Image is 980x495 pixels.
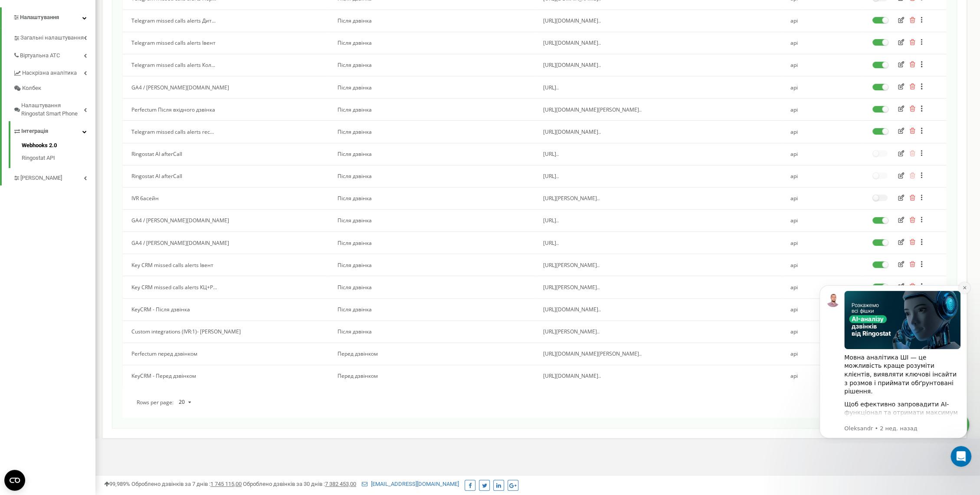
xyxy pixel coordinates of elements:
[543,150,559,158] span: [URL]..
[123,165,329,187] td: Ringostat AI afterCall
[329,121,535,143] td: Після дзвінка
[20,52,60,60] span: Віртуальна АТС
[55,284,62,291] button: Start recording
[806,277,980,443] iframe: Intercom notifications сообщение
[329,365,535,387] td: Перед дзвінком
[362,481,459,487] a: [EMAIL_ADDRESS][DOMAIN_NAME]
[20,34,84,42] span: Загальні налаштування
[329,343,535,365] td: Перед дзвінком
[13,168,95,186] a: [PERSON_NAME]
[329,99,535,121] td: Після дзвінка
[781,209,864,231] td: api
[781,232,864,254] td: api
[951,446,971,467] iframe: Intercom live chat
[149,281,163,295] button: Отправить сообщение…
[781,143,864,165] td: api
[543,61,601,69] span: [URL][DOMAIN_NAME]..
[543,350,642,357] span: [URL][DOMAIN_NAME][PERSON_NAME]..
[42,11,116,20] p: Был в сети 30 мин назад
[543,284,600,291] span: [URL][PERSON_NAME]..
[543,128,601,135] span: [URL][DOMAIN_NAME]..
[131,17,216,24] span: Telegram missed calls alerts Дит...
[123,254,329,276] td: Key CRM missed calls alerts Івент
[543,306,601,313] span: [URL][DOMAIN_NAME]..
[131,61,215,69] span: Telegram missed calls alerts Кол...
[543,84,559,91] span: [URL]..
[22,142,95,152] a: Webhooks 2.0
[781,10,864,32] td: api
[543,261,600,269] span: [URL][PERSON_NAME]..
[781,99,864,121] td: api
[123,298,329,320] td: KeyCRM - Після дзвінка
[781,298,864,320] td: api
[325,481,356,487] u: 7 382 453,00
[781,165,864,187] td: api
[543,172,559,180] span: [URL]..
[329,209,535,231] td: Після дзвінка
[152,3,168,19] div: Закрыть
[329,298,535,320] td: Після дзвінка
[123,365,329,387] td: KeyCRM - Перед дзвінком
[781,365,864,387] td: api
[781,320,864,343] td: api
[20,14,59,20] span: Налаштування
[329,232,535,254] td: Після дзвінка
[329,320,535,343] td: Після дзвінка
[104,481,130,487] span: 99,989%
[131,481,242,487] span: Оброблено дзвінків за 7 днів :
[329,32,535,54] td: Після дзвінка
[123,343,329,365] td: Perfectum перед дзвінком
[7,266,166,281] textarea: Ваше сообщение...
[543,39,601,46] span: [URL][DOMAIN_NAME]..
[329,76,535,99] td: Після дзвінка
[38,133,144,174] span: Добрий день. Кидаю список менеджерів яким потрібно налаштувати передачу дзвінків з мобільних сіп ...
[123,232,329,254] td: GA4 / [PERSON_NAME][DOMAIN_NAME]
[123,209,329,231] td: GA4 / [PERSON_NAME][DOMAIN_NAME]
[137,396,196,409] div: Rows per page:
[329,187,535,209] td: Після дзвінка
[22,84,41,92] span: Колбек
[7,128,167,273] div: Максим говорит…
[22,152,95,162] a: Ringostat API
[38,210,139,225] a: [URL][PERSON_NAME][DOMAIN_NAME]
[27,284,34,291] button: Средство выбора GIF-файла
[781,187,864,209] td: api
[13,28,95,46] a: Загальні налаштування
[6,3,22,20] button: go back
[13,121,95,139] a: Інтеграція
[329,165,535,187] td: Після дзвінка
[41,284,48,291] button: Добавить вложение
[20,174,62,182] span: [PERSON_NAME]
[21,127,48,135] span: Інтеграція
[38,235,157,259] span: Key CRM поки не хоче вирішувати це питання - ми вже звертались.
[329,143,535,165] td: Після дзвінка
[4,470,25,491] button: Open CMP widget
[13,46,95,63] a: Віртуальна АТС
[123,32,329,54] td: Telegram missed calls alerts Івент
[543,217,559,224] span: [URL]..
[329,254,535,276] td: Після дзвінка
[25,5,39,19] img: Profile image for Vladyslav
[543,106,642,113] span: [URL][DOMAIN_NAME][PERSON_NAME]..
[13,81,95,96] a: Колбек
[781,76,864,99] td: api
[21,102,84,118] span: Налаштування Ringostat Smart Phone
[243,481,356,487] span: Оброблено дзвінків за 30 днів :
[543,17,601,24] span: [URL][DOMAIN_NAME]..
[123,143,329,165] td: Ringostat AI afterCall
[543,372,601,379] span: [URL][DOMAIN_NAME]..
[210,481,242,487] u: 1 745 115,00
[543,239,559,247] span: [URL]..
[22,69,77,77] span: Наскрізна аналітика
[781,121,864,143] td: api
[13,63,95,81] a: Наскрізна аналітика
[13,284,20,291] button: Средство выбора эмодзи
